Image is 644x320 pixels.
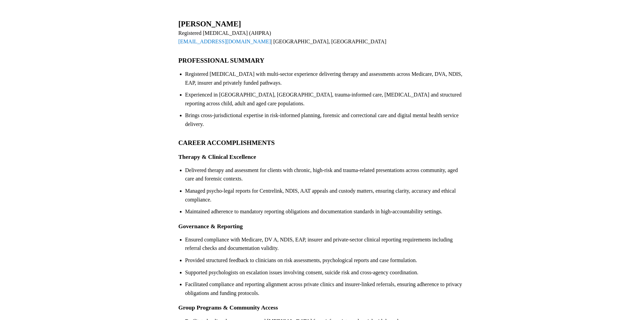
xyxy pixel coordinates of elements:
[178,304,466,311] h3: Group Programs & Community Access
[178,139,466,147] h2: CAREER ACCOMPLISHMENTS
[178,153,466,161] h3: Therapy & Clinical Excellence
[185,268,466,277] li: Supported psychologists on escalation issues involving consent, suicide risk and cross-agency coo...
[178,20,466,29] h1: [PERSON_NAME]
[185,70,466,87] li: Registered [MEDICAL_DATA] with multi-sector experience delivering therapy and assessments across ...
[185,90,466,108] li: Experienced in [GEOGRAPHIC_DATA], [GEOGRAPHIC_DATA], trauma-informed care, [MEDICAL_DATA] and str...
[185,166,466,183] li: Delivered therapy and assessment for clients with chronic, high-risk and trauma-related presentat...
[185,111,466,128] li: Brings cross-jurisdictional expertise in risk-informed planning, forensic and correctional care a...
[185,280,466,297] li: Facilitated compliance and reporting alignment across private clinics and insurer-linked referral...
[185,187,466,204] li: Managed psycho-legal reports for Centrelink, NDIS, AAT appeals and custody matters, ensuring clar...
[178,223,466,230] h3: Governance & Reporting
[178,29,466,46] div: Registered [MEDICAL_DATA] (AHPRA) | [GEOGRAPHIC_DATA], [GEOGRAPHIC_DATA]
[185,256,466,265] li: Provided structured feedback to clinicians on risk assessments, psychological reports and case fo...
[185,207,466,216] li: Maintained adherence to mandatory reporting obligations and documentation standards in high-accou...
[178,39,271,44] a: [EMAIL_ADDRESS][DOMAIN_NAME]
[185,235,466,253] li: Ensured compliance with Medicare, DV A, NDIS, EAP, insurer and private-sector clinical reporting ...
[178,57,466,64] h2: PROFESSIONAL SUMMARY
